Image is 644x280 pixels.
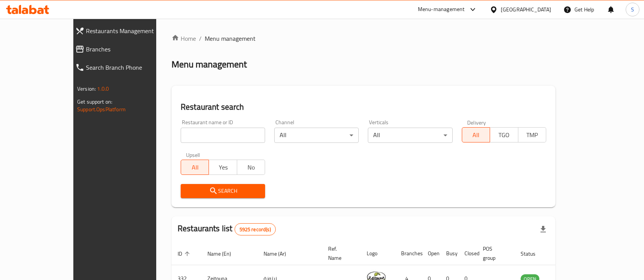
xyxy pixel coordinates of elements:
[181,160,209,175] button: All
[69,22,181,40] a: Restaurants Management
[368,128,452,143] div: All
[467,120,486,125] label: Delivery
[184,162,206,173] span: All
[440,242,458,265] th: Busy
[631,5,634,14] span: S
[205,34,256,43] span: Menu management
[490,127,518,142] button: TGO
[187,186,259,196] span: Search
[395,242,422,265] th: Branches
[209,160,237,175] button: Yes
[178,249,192,258] span: ID
[181,184,265,198] button: Search
[207,249,241,258] span: Name (En)
[237,160,265,175] button: No
[521,249,545,258] span: Status
[77,97,112,107] span: Get support on:
[418,5,465,14] div: Menu-management
[181,128,265,143] input: Search for restaurant name or ID..
[86,26,175,35] span: Restaurants Management
[240,162,262,173] span: No
[181,101,546,113] h2: Restaurant search
[493,130,515,141] span: TGO
[422,242,440,265] th: Open
[483,244,505,262] span: POS group
[534,220,552,238] div: Export file
[77,104,126,114] a: Support.OpsPlatform
[361,242,395,265] th: Logo
[172,58,247,70] h2: Menu management
[462,127,490,142] button: All
[212,162,234,173] span: Yes
[328,244,351,262] span: Ref. Name
[77,84,96,94] span: Version:
[199,34,202,43] li: /
[235,223,276,235] div: Total records count
[178,223,276,235] h2: Restaurants list
[86,45,175,54] span: Branches
[235,226,275,233] span: 5925 record(s)
[69,58,181,77] a: Search Branch Phone
[69,40,181,58] a: Branches
[518,127,546,142] button: TMP
[521,130,543,141] span: TMP
[274,128,359,143] div: All
[86,63,175,72] span: Search Branch Phone
[264,249,296,258] span: Name (Ar)
[97,84,109,94] span: 1.0.0
[172,34,196,43] a: Home
[186,152,200,157] label: Upsell
[465,130,487,141] span: All
[458,242,477,265] th: Closed
[501,5,551,14] div: [GEOGRAPHIC_DATA]
[172,34,555,43] nav: breadcrumb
